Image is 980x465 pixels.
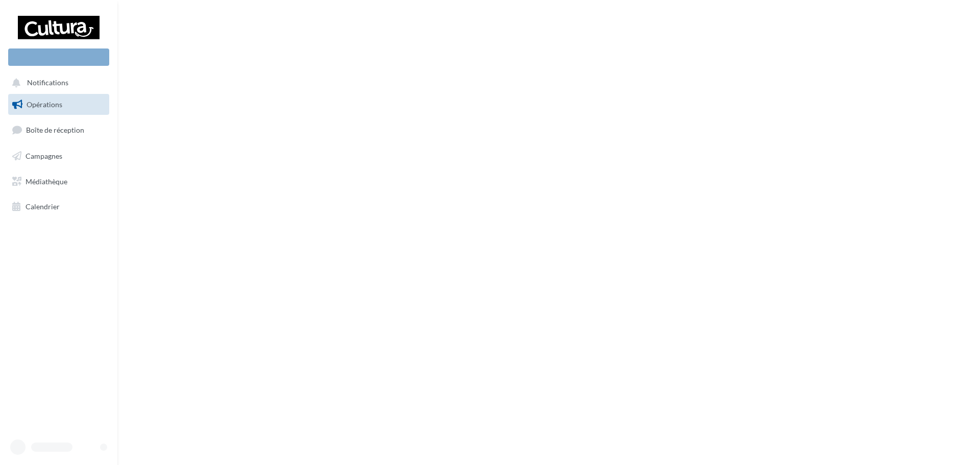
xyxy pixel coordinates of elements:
a: Calendrier [6,196,111,217]
a: Boîte de réception [6,119,111,141]
a: Médiathèque [6,171,111,192]
span: Boîte de réception [26,126,84,134]
span: Campagnes [26,152,62,160]
a: Campagnes [6,145,111,167]
span: Opérations [27,100,62,109]
span: Médiathèque [26,177,67,185]
div: Nouvelle campagne [8,48,109,66]
a: Opérations [6,94,111,115]
span: Notifications [27,79,68,87]
span: Calendrier [26,202,60,211]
